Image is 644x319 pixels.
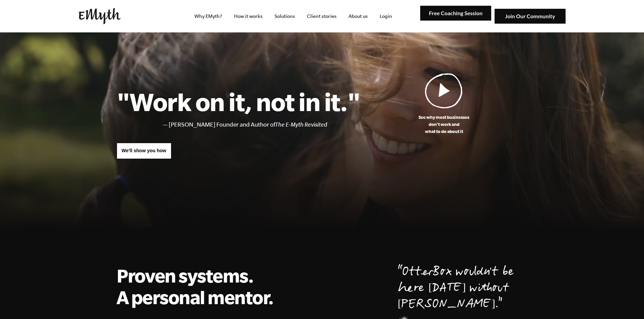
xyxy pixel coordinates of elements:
iframe: Chat Widget [610,287,644,319]
img: Free Coaching Session [420,6,491,21]
h2: Proven systems. A personal mentor. [117,265,282,308]
span: We'll show you how [122,148,166,153]
img: EMyth [79,8,121,24]
i: The E-Myth Revisited [275,121,327,128]
h1: "Work on it, not in it." [117,87,360,116]
a: We'll show you how [117,143,171,159]
img: Join Our Community [495,9,566,24]
a: See why most businessesdon't work andwhat to do about it [360,73,528,135]
img: Play Video [425,73,463,108]
p: See why most businesses don't work and what to do about it [360,114,528,135]
li: [PERSON_NAME] Founder and Author of [169,120,360,130]
p: OtterBox wouldn't be here [DATE] without [PERSON_NAME]. [398,265,528,313]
